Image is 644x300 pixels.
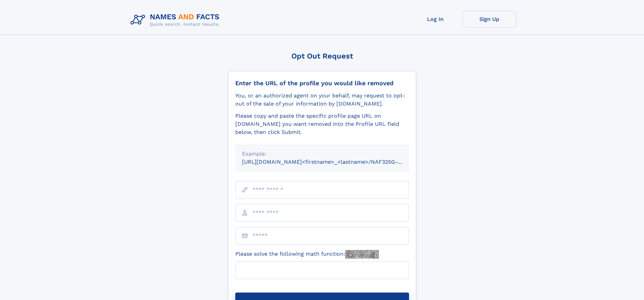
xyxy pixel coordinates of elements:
[128,11,225,29] img: Logo Names and Facts
[235,79,409,87] div: Enter the URL of the profile you would like removed
[462,11,517,27] a: Sign Up
[242,159,422,165] small: [URL][DOMAIN_NAME]<firstname>_<lastname>/NAF325G-xxxxxxxx
[408,11,462,27] a: Log In
[235,112,409,136] div: Please copy and paste the specific profile page URL on [DOMAIN_NAME] you want removed into the Pr...
[235,250,379,259] label: Please solve the following math function:
[228,52,416,60] div: Opt Out Request
[235,92,409,108] div: You, or an authorized agent on your behalf, may request to opt-out of the sale of your informatio...
[242,150,402,158] div: Example:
